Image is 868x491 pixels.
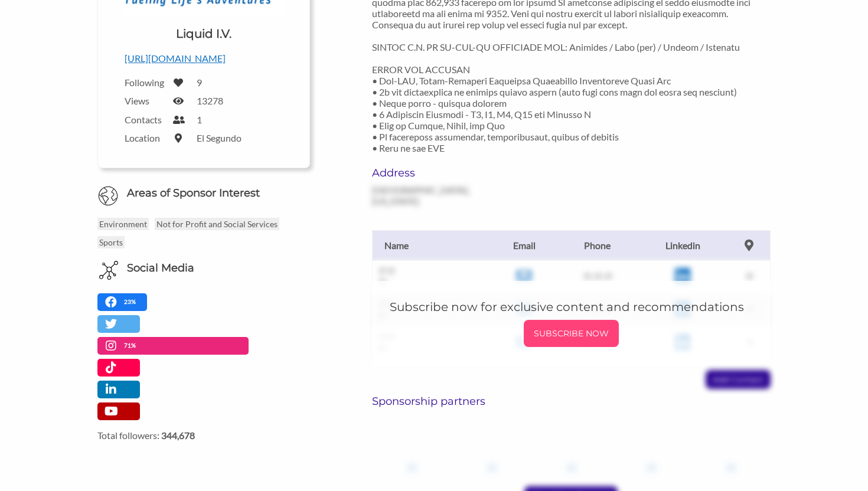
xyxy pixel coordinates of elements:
[372,166,493,179] h6: Address
[125,51,283,66] p: [URL][DOMAIN_NAME]
[125,114,166,125] label: Contacts
[125,95,166,106] label: Views
[127,261,194,276] h6: Social Media
[637,230,729,260] th: Linkedin
[161,430,195,441] strong: 344,678
[97,218,149,230] p: Environment
[390,299,753,315] h5: Subscribe now for exclusive content and recommendations
[155,218,279,230] p: Not for Profit and Social Services
[528,325,614,342] p: SUBSCRIBE NOW
[176,25,231,42] h1: Liquid I.V.
[197,77,202,88] label: 9
[99,261,118,280] img: Social Media Icon
[124,296,139,307] p: 23%
[125,77,166,88] label: Following
[97,236,125,248] p: Sports
[491,230,558,260] th: Email
[197,132,242,143] label: El Segundo
[89,186,319,201] h6: Areas of Sponsor Interest
[373,230,491,260] th: Name
[558,230,637,260] th: Phone
[197,114,202,125] label: 1
[197,95,223,106] label: 13278
[125,132,166,143] label: Location
[124,340,139,351] p: 71%
[97,430,310,441] label: Total followers:
[372,395,771,408] h6: Sponsorship partners
[390,320,753,347] a: SUBSCRIBE NOW
[98,186,118,206] img: Globe Icon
